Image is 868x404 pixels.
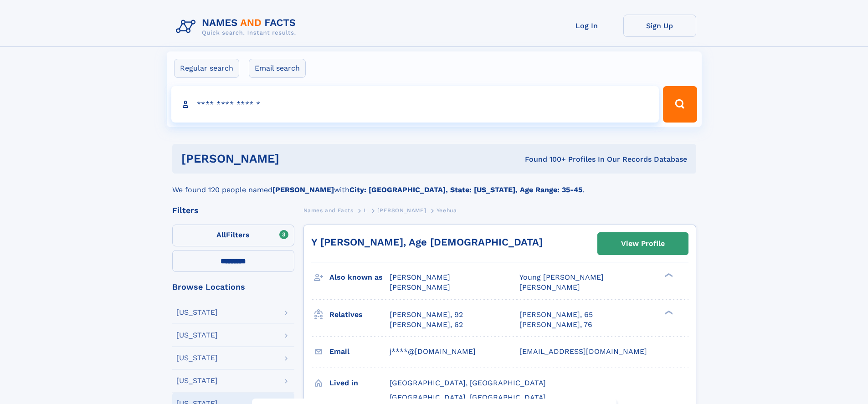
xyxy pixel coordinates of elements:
[329,270,390,285] h3: Also known as
[390,320,463,330] a: [PERSON_NAME], 62
[303,205,354,216] a: Names and Facts
[519,273,604,281] span: Young [PERSON_NAME]
[377,205,426,216] a: [PERSON_NAME]
[663,86,697,123] button: Search Button
[519,347,647,356] span: [EMAIL_ADDRESS][DOMAIN_NAME]
[216,230,226,239] span: All
[519,320,592,330] a: [PERSON_NAME], 76
[390,393,546,402] span: [GEOGRAPHIC_DATA], [GEOGRAPHIC_DATA]
[172,225,294,246] label: Filters
[349,185,582,194] b: City: [GEOGRAPHIC_DATA], State: [US_STATE], Age Range: 35-45
[172,174,696,195] div: We found 120 people named with .
[364,205,367,216] a: L
[272,185,334,194] b: [PERSON_NAME]
[176,354,218,362] div: [US_STATE]
[172,283,294,291] div: Browse Locations
[176,377,218,384] div: [US_STATE]
[364,207,367,214] span: L
[550,15,623,37] a: Log In
[176,332,218,339] div: [US_STATE]
[171,86,659,123] input: search input
[181,153,402,164] h1: [PERSON_NAME]
[172,15,303,39] img: Logo Names and Facts
[311,236,543,248] a: Y [PERSON_NAME], Age [DEMOGRAPHIC_DATA]
[598,233,688,255] a: View Profile
[329,375,390,391] h3: Lived in
[390,283,450,291] span: [PERSON_NAME]
[176,309,218,316] div: [US_STATE]
[174,59,239,78] label: Regular search
[390,378,546,387] span: [GEOGRAPHIC_DATA], [GEOGRAPHIC_DATA]
[390,310,463,320] a: [PERSON_NAME], 92
[172,206,294,215] div: Filters
[249,59,306,78] label: Email search
[663,309,673,315] div: ❯
[663,272,673,278] div: ❯
[519,310,593,320] a: [PERSON_NAME], 65
[377,207,426,214] span: [PERSON_NAME]
[621,233,665,254] div: View Profile
[329,344,390,359] h3: Email
[437,207,457,214] span: Yeehua
[329,307,390,322] h3: Relatives
[519,283,580,291] span: [PERSON_NAME]
[402,154,687,164] div: Found 100+ Profiles In Our Records Database
[623,15,696,37] a: Sign Up
[390,273,450,281] span: [PERSON_NAME]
